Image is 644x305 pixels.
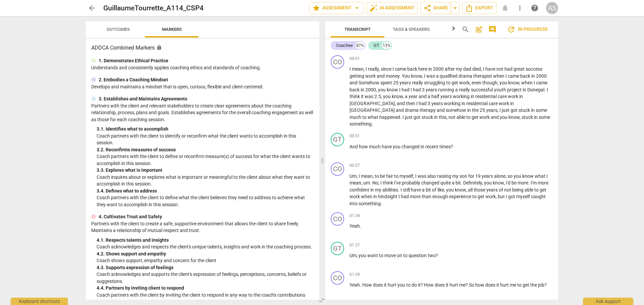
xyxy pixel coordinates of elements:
span: got [511,107,519,113]
span: came [508,73,520,79]
span: and [350,80,359,85]
span: some [536,107,547,113]
div: AS [546,2,558,14]
span: , [470,80,472,85]
span: 00:01 [350,56,360,62]
button: Sharing summary [451,2,460,14]
span: I [411,87,413,92]
span: get [472,115,479,120]
span: residential [475,94,498,99]
span: ? [451,144,453,149]
span: and [491,115,500,120]
span: I [483,66,485,72]
span: 00:51 [350,133,360,139]
div: Change speaker [331,162,344,176]
span: Assessment [312,4,361,12]
span: . [398,187,400,193]
span: And [350,144,359,149]
span: in [428,66,433,72]
span: came [395,66,407,72]
span: you [500,115,508,120]
span: Outcomes [107,27,130,32]
span: Assessment is enabled for this document. The competency model is locked and follows the assessmen... [156,45,162,50]
span: somehow [446,107,467,113]
div: 3. 3. Explores what is important [97,167,314,174]
span: you [393,144,401,149]
span: in [370,187,375,193]
span: have [411,187,422,193]
span: , [357,173,359,179]
span: my [375,187,382,193]
span: I [402,115,405,120]
span: something [350,121,372,127]
span: a [422,187,426,193]
span: and [377,73,386,79]
span: , [403,94,405,99]
span: qualified [440,73,459,79]
button: Show/Hide comments [487,24,498,35]
span: 3 [428,101,431,106]
span: got [414,115,422,120]
span: , [364,66,366,72]
span: I [499,107,502,113]
span: I [399,87,401,92]
span: to [394,173,399,179]
span: . [372,121,373,127]
span: mean [350,180,361,185]
span: work [459,80,470,85]
span: have [382,144,393,149]
span: changed [401,144,421,149]
span: No [372,180,378,185]
span: you [378,87,387,92]
span: you [446,187,455,193]
span: successful [471,87,494,92]
span: I [505,73,508,79]
span: I [392,66,395,72]
span: a [405,94,409,99]
span: , [481,66,483,72]
div: 87% [356,42,365,49]
span: , [422,73,424,79]
span: for [468,173,475,179]
span: this [439,115,446,120]
span: residential [466,101,489,106]
span: in [523,87,527,92]
span: [GEOGRAPHIC_DATA] [350,101,395,106]
span: , [378,180,380,185]
div: Coachee [336,42,353,49]
span: confident [350,187,370,193]
span: I'm [531,180,538,185]
span: know [508,80,519,85]
span: in [467,107,472,113]
span: arrow_back [88,4,96,12]
span: , [376,87,378,92]
span: 2000 [365,87,376,92]
span: running [438,87,455,92]
span: my [456,66,463,72]
span: much [369,144,382,149]
span: . [370,180,372,185]
span: Um [350,173,357,179]
span: know [387,87,399,92]
span: just [502,107,511,113]
span: more_vert [516,4,524,12]
div: 3. 2. Reconfirms measures of success [97,146,314,153]
span: then [406,101,416,106]
span: more [518,180,528,185]
span: when [521,80,534,85]
span: bit [455,180,461,185]
span: , [482,180,484,185]
span: really [412,80,424,85]
span: think [350,94,361,99]
p: Coach partners with the client to identify or reconfirm what the client wants to accomplish in th... [97,133,314,146]
span: had [413,87,422,92]
span: in [531,107,536,113]
span: Export [465,4,493,12]
span: therapist [473,73,493,79]
button: Share [420,2,451,14]
button: Export [462,2,496,14]
span: working [444,101,462,106]
span: mean [361,173,373,179]
span: like [437,187,444,193]
span: half [431,94,440,99]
